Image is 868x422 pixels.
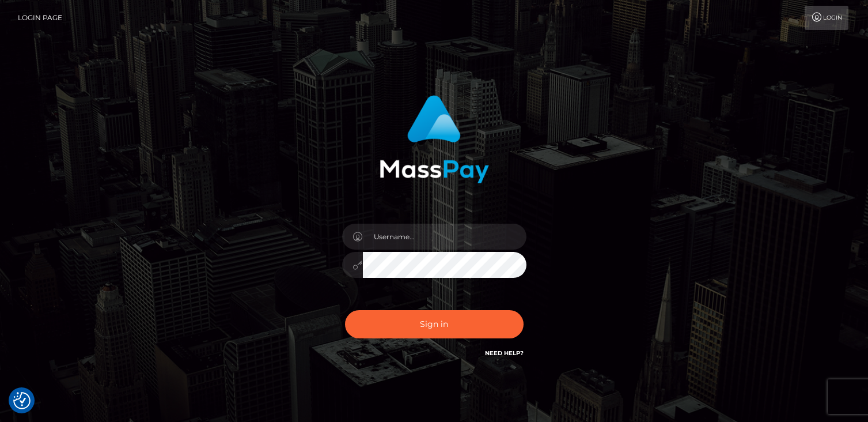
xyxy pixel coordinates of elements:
button: Sign in [345,310,524,338]
input: Username... [363,224,526,250]
img: MassPay Login [380,95,489,183]
a: Login Page [18,6,62,30]
a: Login [805,6,848,30]
a: Need Help? [485,349,524,357]
img: Revisit consent button [13,392,31,409]
button: Consent Preferences [13,392,31,409]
